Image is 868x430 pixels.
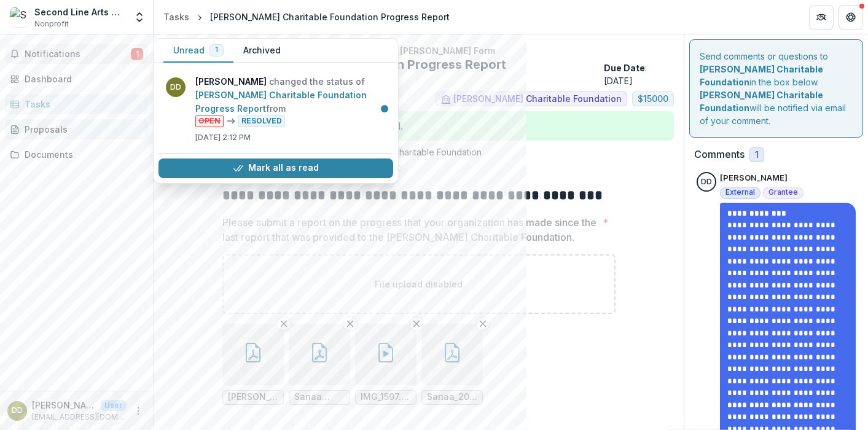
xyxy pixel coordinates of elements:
a: Tasks [5,94,148,114]
strong: [PERSON_NAME] Charitable Foundation [700,90,823,113]
div: Darrian Douglas [12,407,23,415]
strong: Due Date [604,63,645,73]
a: [PERSON_NAME] Charitable Foundation Progress Report [195,90,367,114]
span: 1 [755,150,759,160]
a: Proposals [5,119,148,139]
div: Remove FileSanaa 2025 Video and Photos .pdf [289,324,350,405]
button: Notifications1 [5,44,148,64]
button: Remove File [276,316,291,331]
div: Remove File[PERSON_NAME] Report - Sanaa Music Workshop 2025.pdf [222,324,284,405]
button: Archived [233,39,291,63]
a: Dashboard [5,69,148,89]
p: : [DATE] [604,61,674,87]
div: Proposals [25,123,138,136]
div: Dashboard [25,72,138,85]
h2: Comments [694,149,745,160]
p: [PERSON_NAME] [720,172,788,184]
p: [EMAIL_ADDRESS][DOMAIN_NAME] [32,412,126,423]
span: [PERSON_NAME] Charitable Foundation [453,94,622,104]
strong: [PERSON_NAME] Charitable Foundation [700,64,823,87]
span: [PERSON_NAME] Report - Sanaa Music Workshop 2025.pdf [228,392,278,402]
span: Sanaa_2025_Survey_Summary_EllaFitzgerald.pdf [427,392,477,402]
p: Second Line Arts Collective - 2024 - [PERSON_NAME] [PERSON_NAME] Form [163,44,674,57]
button: Remove File [409,316,424,331]
button: Mark all as read [158,158,393,178]
div: Tasks [25,98,138,111]
div: Darrian Douglas [701,178,712,186]
button: Remove File [343,316,358,331]
div: [PERSON_NAME] Charitable Foundation Progress Report [210,10,450,23]
button: Remove File [475,316,490,331]
a: Tasks [158,8,194,26]
p: : [PERSON_NAME] from [PERSON_NAME] Charitable Foundation [173,146,664,158]
button: Open entity switcher [131,5,148,29]
div: Task is completed! No further action needed. [163,111,674,141]
a: Documents [5,144,148,165]
button: Partners [809,5,834,29]
img: Second Line Arts Collective [10,7,29,27]
div: Remove FileIMG_1597.MOV [355,324,416,405]
nav: breadcrumb [158,8,455,26]
span: 1 [131,48,143,60]
div: Second Line Arts Collective [34,6,126,18]
p: User [101,400,126,411]
p: changed the status of from [195,75,386,127]
div: Remove FileSanaa_2025_Survey_Summary_EllaFitzgerald.pdf [421,324,483,405]
span: Nonprofit [34,18,69,29]
p: [PERSON_NAME] [32,399,96,412]
p: File upload disabled [375,278,463,291]
div: Send comments or questions to in the box below. will be notified via email of your comment. [689,39,863,138]
span: Notifications [25,49,131,60]
div: Documents [25,148,138,161]
p: Please submit a report on the progress that your organization has made since the last report that... [222,215,598,244]
button: More [131,404,146,418]
div: Tasks [163,10,189,23]
span: Sanaa 2025 Video and Photos .pdf [294,392,345,402]
span: Grantee [768,188,798,197]
span: 1 [215,45,218,54]
span: $ 15000 [638,94,668,104]
button: Get Help [839,5,863,29]
span: IMG_1597.MOV [361,392,411,402]
span: External [725,188,755,197]
button: Unread [163,39,233,63]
